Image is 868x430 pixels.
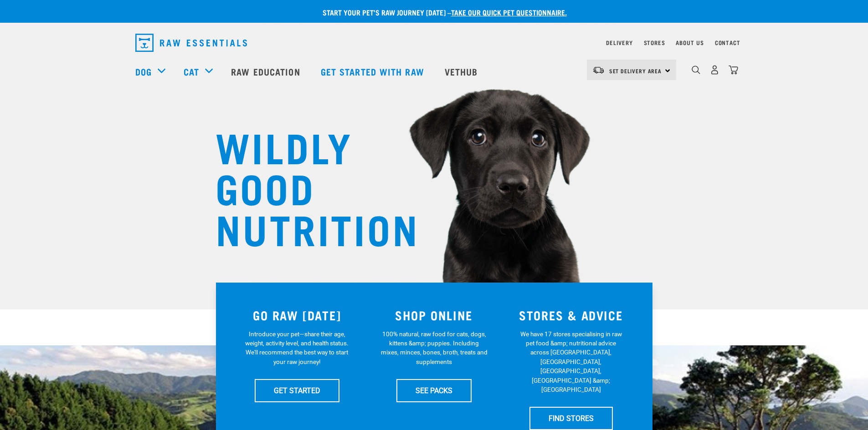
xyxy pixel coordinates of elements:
[380,329,488,367] p: 100% natural, raw food for cats, dogs, kittens &amp; puppies. Including mixes, minces, bones, bro...
[312,53,436,90] a: Get started with Raw
[255,379,339,402] a: GET STARTED
[451,10,567,14] a: take our quick pet questionnaire.
[234,308,360,322] h3: GO RAW [DATE]
[128,30,740,56] nav: dropdown navigation
[609,69,662,72] span: Set Delivery Area
[371,308,497,322] h3: SHOP ONLINE
[216,125,398,248] h1: WILDLY GOOD NUTRITION
[508,308,634,322] h3: STORES & ADVICE
[710,65,719,75] img: user.png
[529,407,613,430] a: FIND STORES
[676,41,704,44] a: About Us
[518,329,625,395] p: We have 17 stores specialising in raw pet food &amp; nutritional advice across [GEOGRAPHIC_DATA],...
[644,41,665,44] a: Stores
[729,65,738,75] img: home-icon@2x.png
[184,65,199,78] a: Cat
[135,65,152,78] a: Dog
[396,379,472,402] a: SEE PACKS
[606,41,632,44] a: Delivery
[135,34,247,52] img: Raw Essentials Logo
[592,66,605,74] img: van-moving.png
[692,66,700,74] img: home-icon-1@2x.png
[436,53,489,90] a: Vethub
[222,53,311,90] a: Raw Education
[715,41,740,44] a: Contact
[243,329,350,367] p: Introduce your pet—share their age, weight, activity level, and health status. We'll recommend th...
